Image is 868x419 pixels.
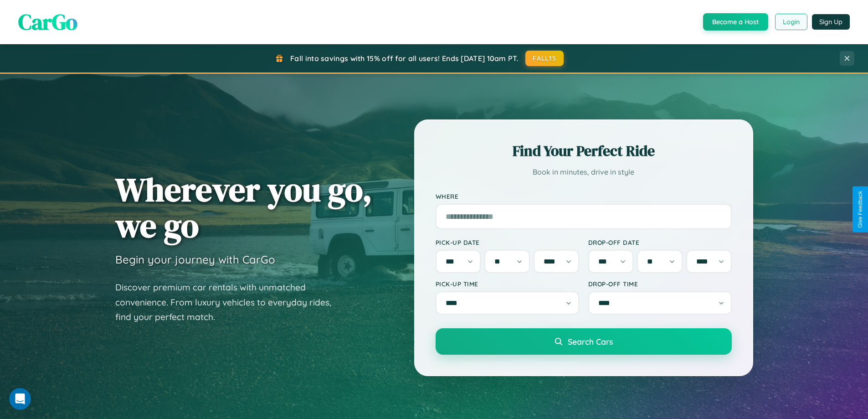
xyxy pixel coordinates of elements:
iframe: Intercom live chat [9,388,31,410]
h3: Begin your journey with CarGo [115,253,275,266]
p: Book in minutes, drive in style [436,166,732,179]
span: Fall into savings with 15% off for all users! Ends [DATE] 10am PT. [290,54,519,63]
label: Drop-off Date [588,238,732,246]
label: Where [436,192,732,200]
button: Sign Up [812,14,850,30]
button: Become a Host [703,13,768,31]
label: Drop-off Time [588,280,732,288]
button: Login [775,14,807,30]
div: Give Feedback [857,191,863,228]
label: Pick-up Time [436,280,579,288]
h2: Find Your Perfect Ride [436,141,732,161]
h1: Wherever you go, we go [115,171,372,243]
button: Search Cars [436,328,732,355]
span: Search Cars [568,336,613,347]
p: Discover premium car rentals with unmatched convenience. From luxury vehicles to everyday rides, ... [115,280,343,325]
button: FALL15 [525,51,564,66]
span: CarGo [18,7,77,37]
label: Pick-up Date [436,238,579,246]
